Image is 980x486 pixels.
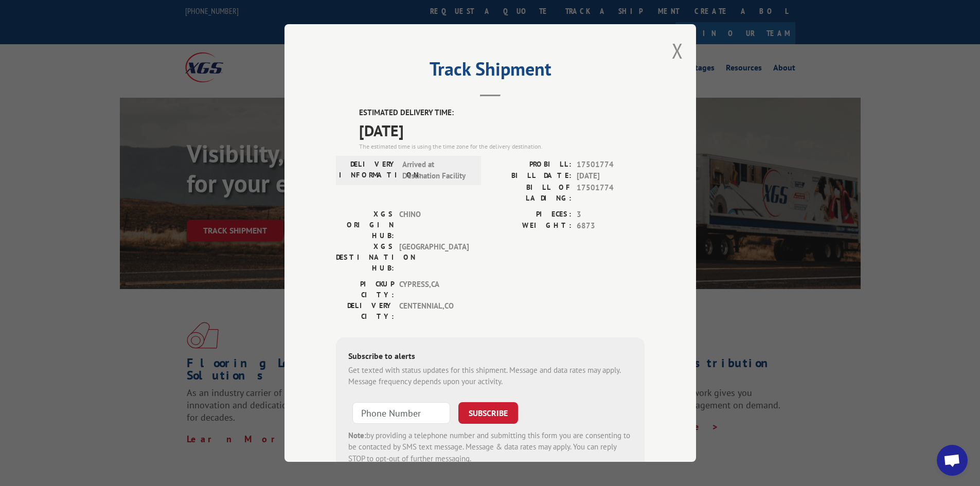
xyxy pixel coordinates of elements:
[490,220,572,232] label: WEIGHT:
[490,209,572,221] label: PIECES:
[336,62,645,81] h2: Track Shipment
[490,182,572,204] label: BILL OF LADING:
[359,119,645,142] span: [DATE]
[490,159,572,171] label: PROBILL:
[937,445,968,476] a: Open chat
[352,402,450,424] input: Phone Number
[577,209,645,221] span: 3
[336,279,394,300] label: PICKUP CITY:
[348,430,366,440] strong: Note:
[402,159,472,182] span: Arrived at Destination Facility
[577,220,645,232] span: 6873
[399,209,469,241] span: CHINO
[577,159,645,171] span: 17501774
[348,430,632,465] div: by providing a telephone number and submitting this form you are consenting to be contacted by SM...
[348,365,632,388] div: Get texted with status updates for this shipment. Message and data rates may apply. Message frequ...
[490,170,572,182] label: BILL DATE:
[359,107,645,119] label: ESTIMATED DELIVERY TIME:
[336,241,394,274] label: XGS DESTINATION HUB:
[577,170,645,182] span: [DATE]
[336,300,394,322] label: DELIVERY CITY:
[577,182,645,204] span: 17501774
[399,241,469,274] span: [GEOGRAPHIC_DATA]
[458,402,518,424] button: SUBSCRIBE
[348,350,632,365] div: Subscribe to alerts
[359,142,645,151] div: The estimated time is using the time zone for the delivery destination.
[399,300,469,322] span: CENTENNIAL , CO
[339,159,397,182] label: DELIVERY INFORMATION:
[672,37,683,64] button: Close modal
[336,209,394,241] label: XGS ORIGIN HUB:
[399,279,469,300] span: CYPRESS , CA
